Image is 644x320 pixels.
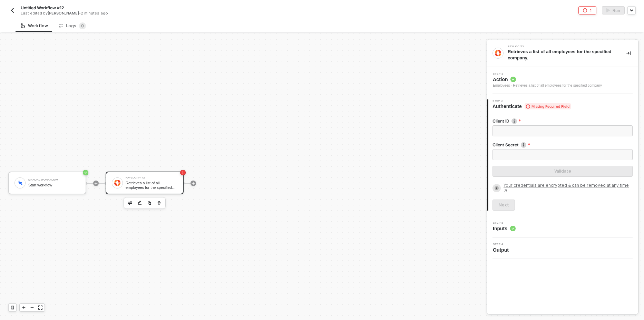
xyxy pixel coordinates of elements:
[521,142,526,148] img: icon-info
[578,6,596,14] button: 1
[21,11,306,16] div: Last edited by - 2 minutes ago
[38,306,42,310] span: icon-expand
[145,199,154,207] button: copy-block
[136,199,144,207] button: edit-cred
[493,222,516,224] span: Step 3
[508,45,611,48] div: Paylocity
[79,22,86,29] sup: 0
[495,50,501,56] img: integration-icon
[487,99,638,211] div: Step 2Authenticate Missing Required FieldClient IDicon-infoClient Secreticon-infoValidateYour cre...
[492,99,571,102] span: Step 2
[492,149,633,160] input: Client Secret
[180,170,186,175] span: icon-error-page
[493,76,603,83] span: Action
[22,306,26,310] span: icon-play
[508,49,615,61] div: Retrieves a list of all employees for the specified company.
[17,180,23,186] img: icon
[59,22,86,29] div: Logs
[114,180,120,186] img: icon
[138,201,142,205] img: edit-cred
[590,8,592,13] div: 1
[493,246,511,253] span: Output
[28,178,80,181] div: Manual Workflow
[8,6,17,14] button: back
[128,201,132,204] img: edit-cred
[126,176,177,179] div: Paylocity #2
[626,51,631,55] span: icon-collapse-right
[94,181,98,185] span: icon-play
[83,170,88,175] span: icon-success-page
[602,6,625,14] button: activateRun
[492,118,633,124] label: Client ID
[493,225,516,232] span: Inputs
[493,243,511,246] span: Step 4
[493,83,603,88] div: Employees - Retrieves a list of all employees for the specified company.
[126,199,134,207] button: edit-cred
[511,118,517,124] img: icon-info
[492,200,515,211] button: Next
[492,166,633,177] button: Validate
[583,8,587,12] span: icon-error-page
[525,103,571,109] span: Missing Required Field
[21,5,64,11] span: Untitled Workflow #12
[492,103,571,110] span: Authenticate
[10,8,15,13] img: back
[48,11,79,16] span: [PERSON_NAME]
[487,72,638,88] div: Step 1Action Employees - Retrieves a list of all employees for the specified company.
[493,72,603,75] span: Step 1
[492,125,633,136] input: Client ID
[126,181,177,190] div: Retrieves a list of all employees for the specified company.
[504,182,633,194] a: Your credentials are encrypted & can be removed at any time ↗
[28,183,80,187] div: Start workflow
[21,23,48,29] div: Workflow
[30,306,34,310] span: icon-minus
[191,181,195,185] span: icon-play
[147,201,152,205] img: copy-block
[492,142,633,148] label: Client Secret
